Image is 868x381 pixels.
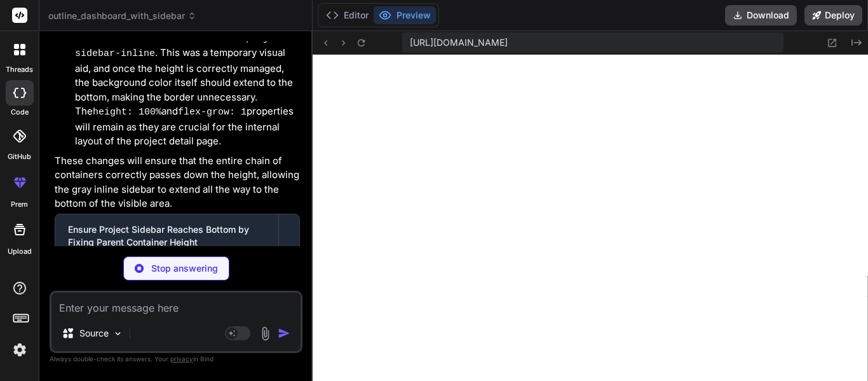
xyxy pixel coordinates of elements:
[321,6,374,24] button: Editor
[55,214,278,269] button: Ensure Project Sidebar Reaches Bottom by Fixing Parent Container HeightClick to open Workbench
[112,328,123,339] img: Pick Models
[178,107,247,118] code: flex-grow: 1
[170,355,193,363] span: privacy
[410,36,508,49] span: [URL][DOMAIN_NAME]
[725,5,797,25] button: Download
[55,154,300,211] p: These changes will ensure that the entire chain of containers correctly passes down the height, a...
[151,262,218,275] p: Stop answering
[313,55,868,381] iframe: Preview
[144,33,219,44] code: border-bottom
[278,327,290,340] img: icon
[68,223,266,249] div: Ensure Project Sidebar Reaches Bottom by Fixing Parent Container Height
[8,246,32,257] label: Upload
[8,151,31,162] label: GitHub
[11,107,29,118] label: code
[258,326,273,341] img: attachment
[374,6,436,24] button: Preview
[9,339,31,361] img: settings
[65,15,300,149] li: : I will remove the from . This was a temporary visual aid, and once the height is correctly mana...
[11,199,28,210] label: prem
[93,107,161,118] code: height: 100%
[804,5,862,25] button: Deploy
[48,10,196,22] span: outline_dashboard_with_sidebar
[6,64,33,75] label: threads
[79,327,109,340] p: Source
[50,353,302,365] p: Always double-check its answers. Your in Bind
